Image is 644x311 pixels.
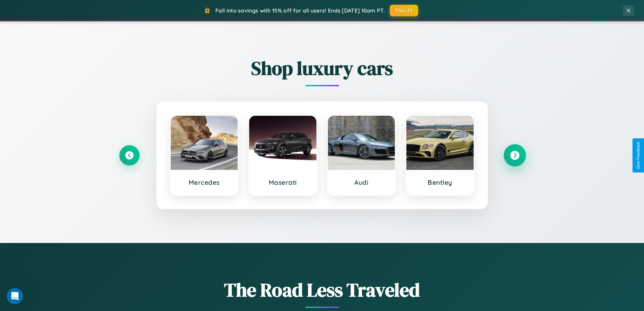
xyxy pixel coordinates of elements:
iframe: Intercom live chat [7,288,23,304]
h1: The Road Less Traveled [119,277,525,303]
span: Fall into savings with 15% off for all users! Ends [DATE] 10am PT. [215,7,385,14]
h3: Mercedes [177,178,231,186]
h3: Maserati [256,178,310,186]
button: FALL15 [390,5,418,16]
h3: Audi [335,178,388,186]
h2: Shop luxury cars [119,55,525,81]
h3: Bentley [413,178,467,186]
div: Give Feedback [636,142,641,169]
